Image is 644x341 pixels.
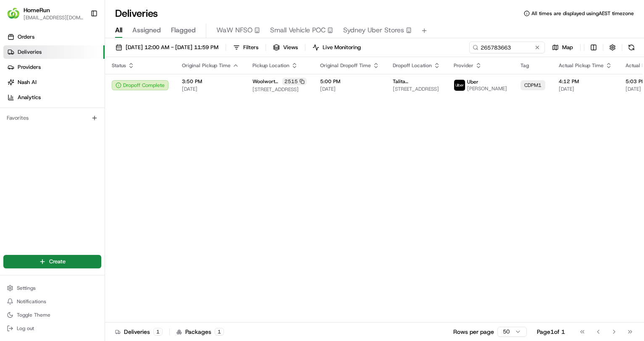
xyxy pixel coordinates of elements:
[3,91,105,104] a: Analytics
[115,25,122,35] span: All
[393,62,432,69] span: Dropoff Location
[182,78,239,85] span: 3:50 PM
[270,25,326,35] span: Small Vehicle POC
[18,79,37,86] span: Nash AI
[115,328,163,336] div: Deliveries
[18,48,42,56] span: Deliveries
[562,44,573,51] span: Map
[7,7,20,20] img: HomeRun
[524,82,541,89] span: CDPM1
[132,25,161,35] span: Assigned
[3,296,101,307] button: Notifications
[24,6,50,14] button: HomeRun
[467,85,507,92] span: [PERSON_NAME]
[112,42,222,53] button: [DATE] 12:00 AM - [DATE] 11:59 PM
[252,86,307,93] span: [STREET_ADDRESS]
[112,62,126,69] span: Status
[24,14,84,21] button: [EMAIL_ADDRESS][DOMAIN_NAME]
[343,25,404,35] span: Sydney Uber Stores
[520,62,529,69] span: Tag
[112,80,168,90] button: Dropoff Complete
[393,86,440,92] span: [STREET_ADDRESS]
[454,62,473,69] span: Provider
[3,255,101,268] button: Create
[153,328,163,336] div: 1
[115,7,158,20] h1: Deliveries
[49,258,66,265] span: Create
[17,325,34,332] span: Log out
[309,42,365,53] button: Live Monitoring
[559,62,604,69] span: Actual Pickup Time
[3,282,101,294] button: Settings
[252,62,289,69] span: Pickup Location
[182,86,239,92] span: [DATE]
[18,33,34,41] span: Orders
[215,328,224,336] div: 1
[3,323,101,334] button: Log out
[252,78,281,85] span: Woolworths Mermaid Waters
[18,63,41,71] span: Providers
[171,25,196,35] span: Flagged
[3,45,105,59] a: Deliveries
[3,3,87,24] button: HomeRunHomeRun[EMAIL_ADDRESS][DOMAIN_NAME]
[393,78,440,85] span: Talita [PERSON_NAME]
[18,94,41,101] span: Analytics
[469,42,545,53] input: Type to search
[320,62,371,69] span: Original Dropoff Time
[454,80,465,91] img: uber-new-logo.jpeg
[17,312,50,318] span: Toggle Theme
[3,60,105,74] a: Providers
[17,285,36,291] span: Settings
[323,44,361,51] span: Live Monitoring
[626,42,637,53] button: Refresh
[3,111,101,125] div: Favorites
[320,86,379,92] span: [DATE]
[537,328,565,336] div: Page 1 of 1
[531,10,634,17] span: All times are displayed using AEST timezone
[229,42,262,53] button: Filters
[282,78,307,85] div: 2515
[176,328,224,336] div: Packages
[182,62,231,69] span: Original Pickup Time
[3,76,105,89] a: Nash AI
[17,298,46,305] span: Notifications
[467,79,478,85] span: Uber
[453,328,494,336] p: Rows per page
[548,42,577,53] button: Map
[559,86,612,92] span: [DATE]
[3,309,101,321] button: Toggle Theme
[3,30,105,44] a: Orders
[320,78,379,85] span: 5:00 PM
[283,44,298,51] span: Views
[243,44,258,51] span: Filters
[269,42,302,53] button: Views
[126,44,218,51] span: [DATE] 12:00 AM - [DATE] 11:59 PM
[559,78,612,85] span: 4:12 PM
[216,25,252,35] span: WaW NFSO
